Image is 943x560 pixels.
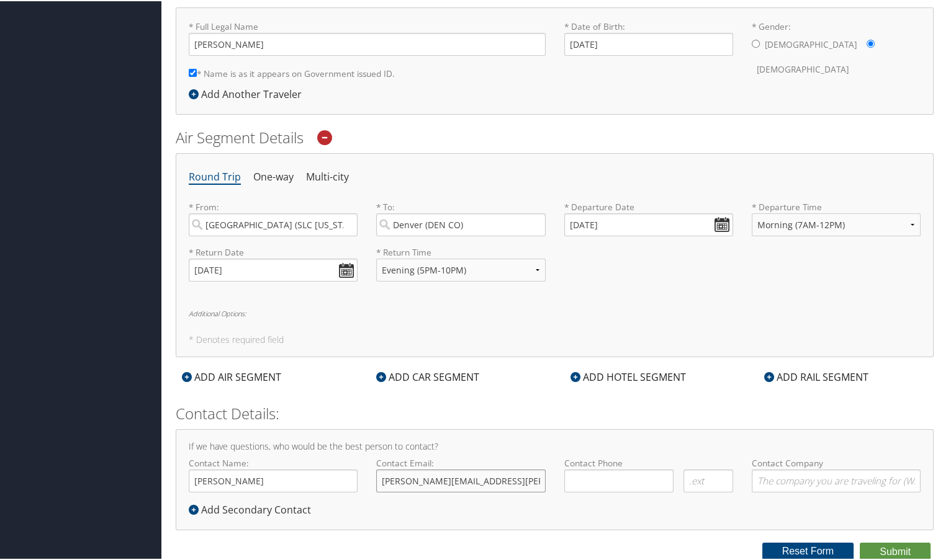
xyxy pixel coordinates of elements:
div: Add Secondary Contact [189,501,317,516]
div: ADD HOTEL SEGMENT [564,368,692,383]
label: Contact Name: [189,456,358,491]
input: .ext [684,468,733,491]
input: Contact Company [752,468,921,491]
input: * Gender:[DEMOGRAPHIC_DATA][DEMOGRAPHIC_DATA] [867,38,875,47]
select: * Departure Time [752,212,921,235]
button: Reset Form [762,541,854,559]
label: * Return Time [376,245,545,257]
input: * Name is as it appears on Government issued ID. [189,68,197,76]
div: ADD CAR SEGMENT [370,368,485,383]
input: * Gender:[DEMOGRAPHIC_DATA][DEMOGRAPHIC_DATA] [752,38,760,47]
label: * Gender: [752,19,921,81]
div: Add Another Traveler [189,86,308,100]
input: MM/DD/YYYY [564,212,733,235]
label: Contact Email: [376,456,545,491]
h5: * Denotes required field [189,334,921,343]
label: * Date of Birth: [564,19,733,55]
input: City or Airport Code [189,212,358,235]
label: Contact Company [752,456,921,491]
div: ADD AIR SEGMENT [176,368,287,383]
label: * Name is as it appears on Government issued ID. [189,61,395,84]
label: * From: [189,200,358,235]
input: Contact Email: [376,468,545,491]
h4: If we have questions, who would be the best person to contact? [189,441,921,450]
li: Multi-city [306,165,349,187]
li: One-way [253,165,294,187]
label: * Departure Time [752,200,921,245]
h2: Air Segment Details [176,126,934,147]
button: Submit [860,541,931,560]
h6: Additional Options: [189,309,921,316]
li: Round Trip [189,165,241,187]
label: [DEMOGRAPHIC_DATA] [765,32,857,55]
label: * Full Legal Name [189,19,546,55]
input: MM/DD/YYYY [189,257,358,280]
label: [DEMOGRAPHIC_DATA] [757,56,849,80]
input: * Date of Birth: [564,32,733,55]
input: City or Airport Code [376,212,545,235]
label: * To: [376,200,545,235]
label: Contact Phone [564,456,733,468]
input: * Full Legal Name [189,32,546,55]
label: * Departure Date [564,200,733,212]
div: ADD RAIL SEGMENT [758,368,875,383]
h2: Contact Details: [176,402,934,423]
input: Contact Name: [189,468,358,491]
label: * Return Date [189,245,358,257]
